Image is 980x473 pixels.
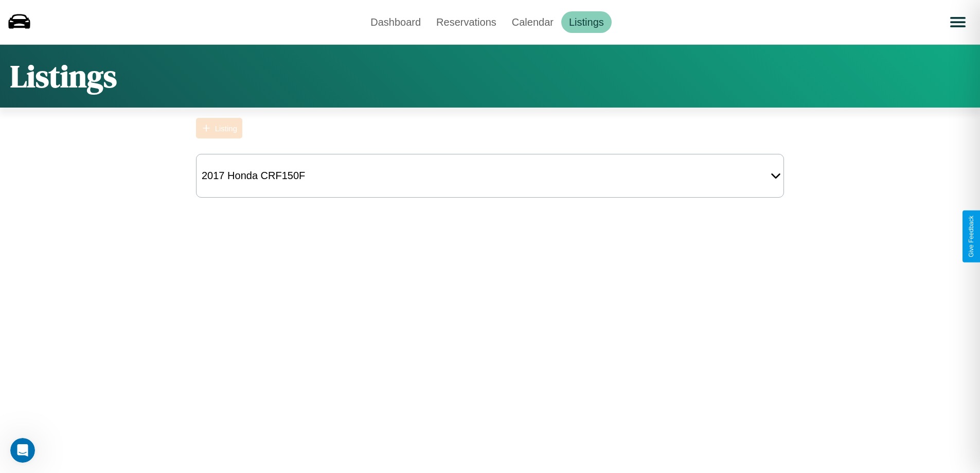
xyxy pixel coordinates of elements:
[504,11,561,33] a: Calendar
[943,8,972,37] button: Open menu
[10,438,35,463] iframe: Intercom live chat
[429,11,504,33] a: Reservations
[968,216,975,257] div: Give Feedback
[363,11,429,33] a: Dashboard
[196,118,242,138] button: Listing
[197,165,310,187] div: 2017 Honda CRF150F
[561,11,612,33] a: Listings
[215,124,237,133] div: Listing
[10,55,117,97] h1: Listings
